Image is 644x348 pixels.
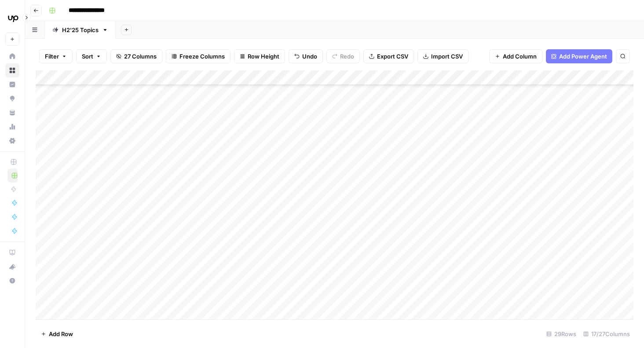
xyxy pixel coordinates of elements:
span: Import CSV [431,52,463,61]
a: H2'25 Topics [45,21,116,39]
button: Import CSV [417,49,468,63]
button: Row Height [234,49,285,63]
span: Redo [340,52,354,61]
div: H2'25 Topics [62,26,99,34]
a: Browse [5,63,19,77]
div: 17/27 Columns [580,327,633,341]
span: Row Height [248,52,279,61]
div: What's new? [6,260,19,273]
a: Settings [5,134,19,148]
button: Filter [39,49,73,63]
a: Insights [5,77,19,92]
a: Usage [5,120,19,134]
button: Sort [76,49,107,63]
span: Freeze Columns [179,52,225,61]
button: Undo [289,49,323,63]
span: Sort [82,52,93,61]
a: Your Data [5,106,19,120]
a: Opportunities [5,92,19,106]
button: 27 Columns [110,49,162,63]
button: Freeze Columns [166,49,231,63]
span: Filter [45,52,59,61]
span: Add Power Agent [559,52,607,61]
span: Export CSV [377,52,408,61]
span: Add Row [49,330,73,338]
button: Add Column [489,49,542,63]
button: Help + Support [5,274,19,288]
a: Home [5,49,19,63]
button: What's new? [5,260,19,274]
a: AirOps Academy [5,245,19,260]
span: Add Column [503,52,537,61]
button: Add Row [36,327,78,341]
button: Export CSV [363,49,414,63]
span: Undo [302,52,317,61]
span: 27 Columns [124,52,157,61]
button: Add Power Agent [546,49,612,63]
button: Workspace: Upwork [5,7,19,29]
img: Upwork Logo [5,10,21,26]
button: Redo [326,49,360,63]
div: 29 Rows [543,327,580,341]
